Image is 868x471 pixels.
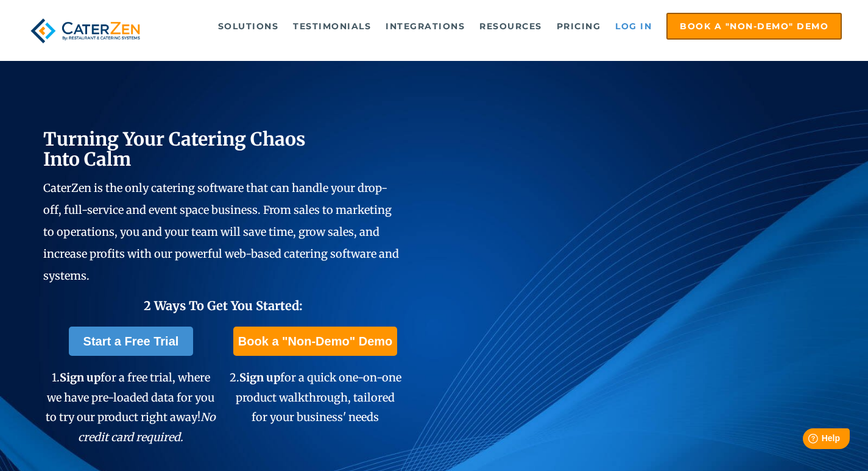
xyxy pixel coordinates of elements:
span: Sign up [60,370,101,384]
a: Start a Free Trial [69,327,194,356]
span: 2 Ways To Get You Started: [144,298,303,313]
a: Integrations [379,14,471,38]
a: Resources [473,14,548,38]
span: 2. for a quick one-on-one product walkthrough, tailored for your business' needs [230,370,401,424]
a: Book a "Non-Demo" Demo [233,327,397,356]
span: Sign up [239,370,280,384]
a: Log in [609,14,658,38]
div: Navigation Menu [166,13,842,40]
span: Turning Your Catering Chaos Into Calm [43,127,306,171]
a: Book a "Non-Demo" Demo [666,13,842,40]
span: 1. for a free trial, where we have pre-loaded data for you to try our product right away! [46,370,216,444]
em: No credit card required. [78,410,216,444]
span: CaterZen is the only catering software that can handle your drop-off, full-service and event spac... [43,181,399,283]
iframe: Help widget launcher [760,423,855,458]
img: caterzen [26,13,145,49]
a: Testimonials [287,14,377,38]
a: Pricing [551,14,607,38]
a: Solutions [212,14,285,38]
